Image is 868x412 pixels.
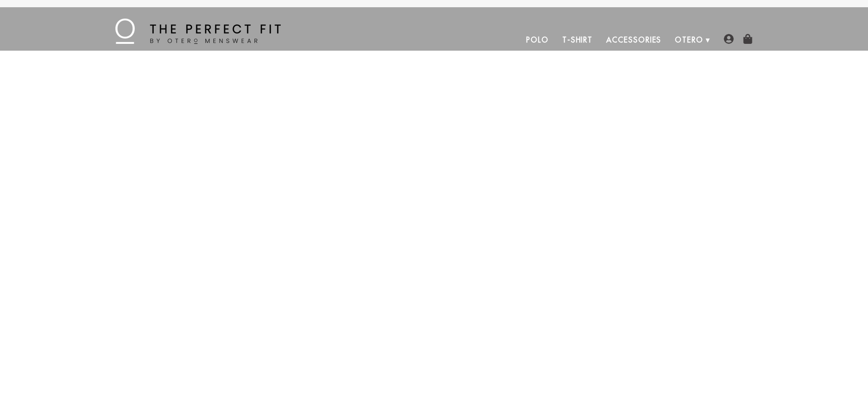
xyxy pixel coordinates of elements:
a: Otero [668,29,710,51]
img: shopping-bag-icon.png [743,34,753,44]
a: T-Shirt [556,29,599,51]
img: user-account-icon.png [724,34,734,44]
a: Polo [519,29,556,51]
a: Accessories [599,29,668,51]
img: The Perfect Fit - by Otero Menswear - Logo [115,19,281,44]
